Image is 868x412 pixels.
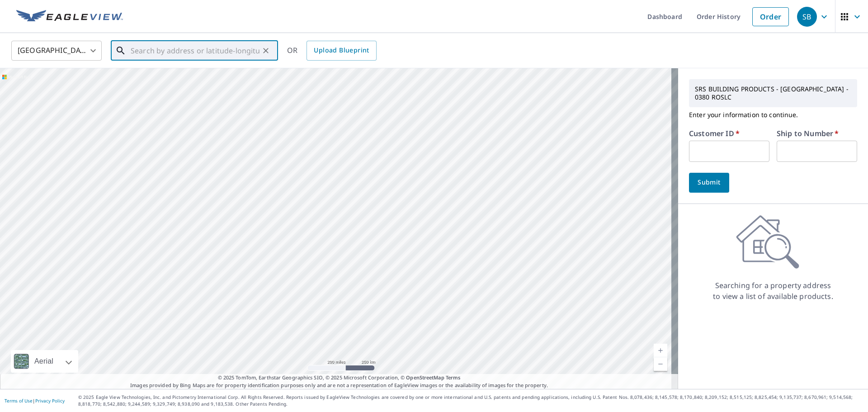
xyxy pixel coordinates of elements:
a: Privacy Policy [35,398,65,404]
div: [GEOGRAPHIC_DATA] [11,38,102,63]
p: | [5,398,65,403]
div: OR [287,41,377,61]
button: Submit [689,173,729,193]
span: Submit [696,177,722,188]
a: OpenStreetMap [406,374,444,381]
p: © 2025 Eagle View Technologies, Inc. and Pictometry International Corp. All Rights Reserved. Repo... [78,394,863,407]
button: Clear [259,44,272,57]
div: SB [797,7,817,27]
label: Customer ID [689,130,740,137]
a: Current Level 5, Zoom Out [654,357,667,371]
a: Terms of Use [5,398,33,404]
div: Aerial [11,350,78,373]
label: Ship to Number [777,130,839,137]
input: Search by address or latitude-longitude [131,38,259,63]
a: Terms [446,374,461,381]
p: SRS BUILDING PRODUCTS - [GEOGRAPHIC_DATA] - 0380 ROSLC [691,81,855,105]
span: Upload Blueprint [314,45,369,56]
p: Enter your information to continue. [689,107,857,123]
div: Aerial [32,350,56,373]
img: EV Logo [16,10,123,24]
a: Upload Blueprint [307,41,376,61]
p: Searching for a property address to view a list of available products. [712,280,834,302]
span: © 2025 TomTom, Earthstar Geographics SIO, © 2025 Microsoft Corporation, © [218,374,461,382]
a: Order [752,7,789,26]
a: Current Level 5, Zoom In [654,344,667,357]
